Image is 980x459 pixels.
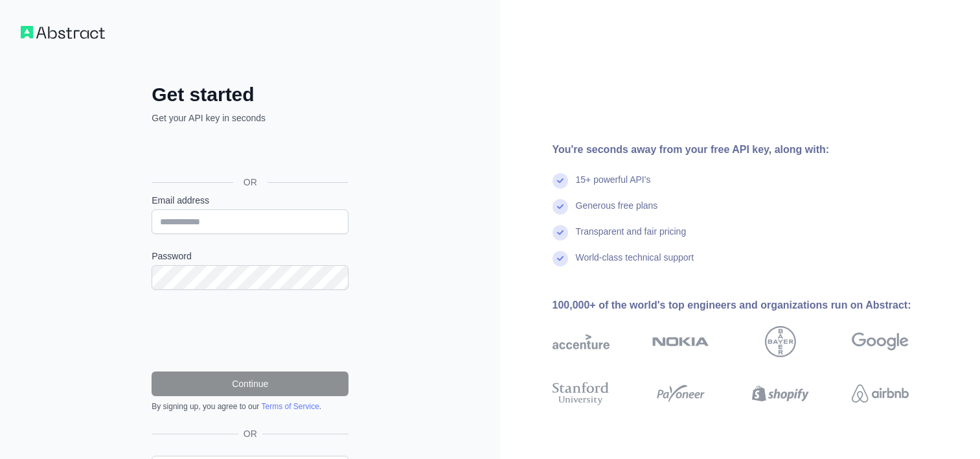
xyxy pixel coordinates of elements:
[21,26,105,39] img: Workflow
[152,250,348,263] label: Password
[238,427,262,440] span: OR
[152,305,348,356] iframe: reCAPTCHA
[652,326,709,357] img: nokia
[553,326,610,357] img: accenture
[553,251,568,266] img: check mark
[152,371,348,396] button: Continue
[553,199,568,215] img: check mark
[553,225,568,241] img: check mark
[152,401,348,412] div: By signing up, you agree to our .
[233,176,268,189] span: OR
[576,225,687,251] div: Transparent and fair pricing
[576,199,658,225] div: Generous free plans
[765,326,796,357] img: bayer
[553,173,568,189] img: check mark
[261,402,319,411] a: Terms of Service
[152,83,348,106] h2: Get started
[152,112,348,124] p: Get your API key in seconds
[852,326,909,357] img: google
[576,173,651,199] div: 15+ powerful API's
[553,379,610,408] img: stanford university
[152,194,348,207] label: Email address
[145,139,352,167] iframe: Sign in with Google Button
[576,251,694,277] div: World-class technical support
[553,142,950,158] div: You're seconds away from your free API key, along with:
[553,298,950,313] div: 100,000+ of the world's top engineers and organizations run on Abstract:
[752,379,809,408] img: shopify
[652,379,709,408] img: payoneer
[852,379,909,408] img: airbnb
